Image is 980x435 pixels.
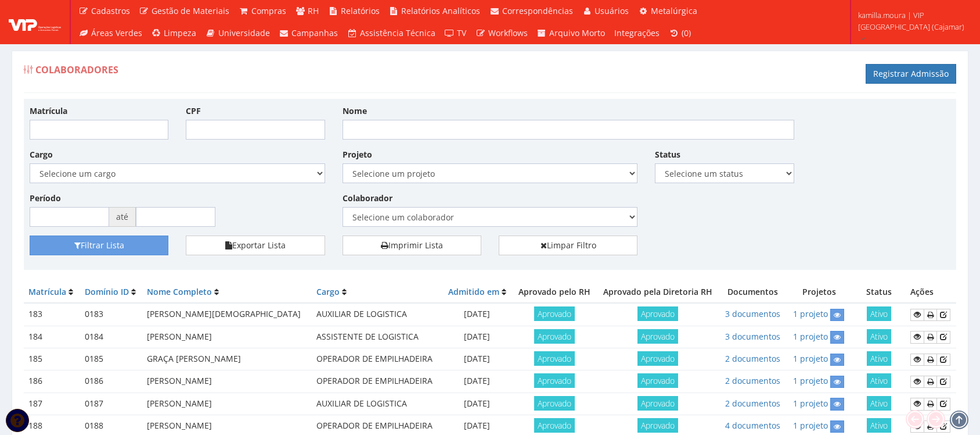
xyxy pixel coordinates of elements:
a: 3 documentos [725,308,780,319]
a: Áreas Verdes [74,22,147,44]
span: Aprovado [534,351,575,366]
a: Imprimir Lista [343,236,481,255]
td: 183 [24,303,80,326]
a: Registrar Admissão [866,64,956,84]
span: Aprovado [637,351,678,366]
td: ASSISTENTE DE LOGISTICA [312,326,442,348]
td: OPERADOR DE EMPILHADEIRA [312,370,442,393]
td: 0186 [80,370,143,393]
th: Documentos [719,281,786,303]
span: Aprovado [637,329,678,344]
span: Aprovado [637,396,678,411]
label: Colaborador [343,192,392,204]
span: Ativo [867,351,891,366]
a: Assistência Técnica [343,22,440,44]
a: Nome Completo [147,286,212,297]
a: 1 projeto [793,398,828,409]
a: Matrícula [28,286,66,297]
span: Ativo [867,396,891,411]
a: 2 documentos [725,375,780,386]
td: [DATE] [442,348,511,370]
td: 0185 [80,348,143,370]
td: 0183 [80,303,143,326]
span: Ativo [867,329,891,344]
a: Limpar Filtro [499,236,637,255]
span: Aprovado [534,306,575,321]
span: Aprovado [534,329,575,344]
span: Compras [251,5,286,16]
td: 187 [24,393,80,415]
span: Aprovado [637,373,678,388]
label: Matrícula [30,105,67,117]
span: TV [457,27,466,38]
a: 1 projeto [793,331,828,342]
span: Usuários [595,5,629,16]
span: Aprovado [637,418,678,433]
label: Período [30,192,61,204]
span: Relatórios [341,5,380,16]
span: Assistência Técnica [360,27,435,38]
td: [PERSON_NAME] [142,393,312,415]
a: 1 projeto [793,308,828,319]
span: Correspondências [502,5,573,16]
span: Workflows [488,27,528,38]
td: OPERADOR DE EMPILHADEIRA [312,348,442,370]
td: 184 [24,326,80,348]
span: Ativo [867,373,891,388]
a: Workflows [471,22,532,44]
button: Filtrar Lista [30,236,168,255]
td: [DATE] [442,393,511,415]
td: [PERSON_NAME][DEMOGRAPHIC_DATA] [142,303,312,326]
label: Status [655,149,680,161]
label: CPF [186,105,201,117]
img: logo [9,13,61,31]
th: Aprovado pelo RH [512,281,596,303]
td: 0187 [80,393,143,415]
span: Aprovado [534,418,575,433]
a: 3 documentos [725,331,780,342]
a: Arquivo Morto [532,22,610,44]
span: Colaboradores [35,63,118,76]
a: (0) [664,22,696,44]
button: Exportar Lista [186,236,325,255]
span: Campanhas [291,27,338,38]
span: até [109,207,136,227]
span: Ativo [867,306,891,321]
span: Relatórios Analíticos [401,5,480,16]
td: AUXILIAR DE LOGISTICA [312,303,442,326]
a: 2 documentos [725,398,780,409]
span: Metalúrgica [651,5,697,16]
a: Cargo [316,286,340,297]
th: Aprovado pela Diretoria RH [596,281,719,303]
span: Aprovado [534,396,575,411]
a: Universidade [201,22,275,44]
td: 186 [24,370,80,393]
a: Domínio ID [85,286,129,297]
span: Limpeza [164,27,196,38]
a: 1 projeto [793,420,828,431]
td: [PERSON_NAME] [142,370,312,393]
span: Gestão de Materiais [152,5,229,16]
span: RH [308,5,319,16]
span: Integrações [614,27,660,38]
span: Aprovado [534,373,575,388]
a: 1 projeto [793,375,828,386]
a: Limpeza [147,22,201,44]
td: [DATE] [442,370,511,393]
a: 1 projeto [793,353,828,364]
span: kamilla.moura | VIP [GEOGRAPHIC_DATA] (Cajamar) [858,9,965,33]
td: 185 [24,348,80,370]
span: Arquivo Morto [549,27,605,38]
a: 4 documentos [725,420,780,431]
td: [DATE] [442,326,511,348]
td: 0184 [80,326,143,348]
a: Campanhas [275,22,343,44]
td: GRAÇA [PERSON_NAME] [142,348,312,370]
td: AUXILIAR DE LOGISTICA [312,393,442,415]
label: Cargo [30,149,53,161]
td: [DATE] [442,303,511,326]
th: Status [852,281,905,303]
label: Projeto [343,149,372,161]
a: Integrações [610,22,664,44]
a: Admitido em [448,286,499,297]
